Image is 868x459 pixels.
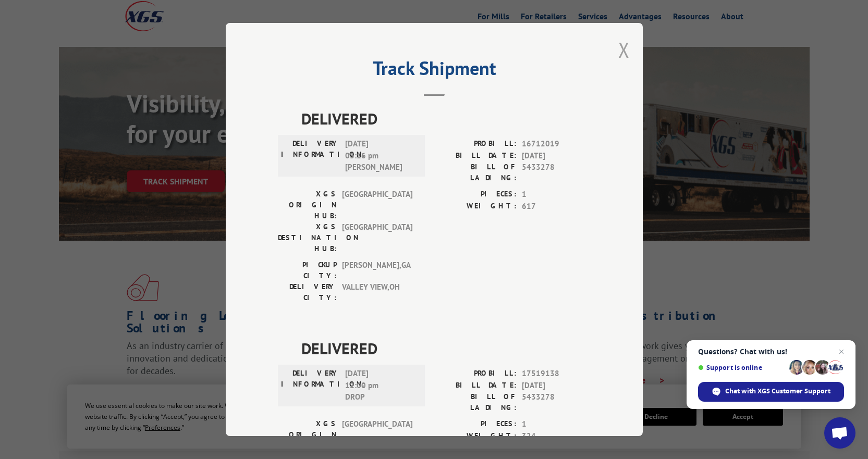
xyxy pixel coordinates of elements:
label: PROBILL: [434,368,517,380]
span: 5433278 [522,162,591,183]
div: Chat with XGS Customer Support [698,382,844,402]
span: Close chat [835,345,848,358]
span: [DATE] 12:00 pm DROP [345,368,415,403]
label: DELIVERY INFORMATION: [281,138,340,173]
span: [DATE] [522,380,591,392]
label: BILL OF LADING: [434,162,517,183]
span: VALLEY VIEW , OH [342,281,412,303]
label: PIECES: [434,189,517,201]
label: WEIGHT: [434,201,517,213]
span: [PERSON_NAME] , GA [342,259,412,281]
span: [GEOGRAPHIC_DATA] [342,418,412,451]
label: BILL OF LADING: [434,391,517,413]
span: [GEOGRAPHIC_DATA] [342,221,412,254]
label: PROBILL: [434,138,517,150]
span: DELIVERED [301,337,591,360]
span: Support is online [698,364,786,371]
label: BILL DATE: [434,380,517,392]
button: Close modal [618,36,630,64]
span: Chat with XGS Customer Support [725,387,830,396]
label: DELIVERY INFORMATION: [281,368,340,403]
span: Questions? Chat with us! [698,348,844,356]
div: Open chat [824,417,855,449]
span: 16712019 [522,138,591,150]
span: 1 [522,189,591,201]
span: [GEOGRAPHIC_DATA] [342,189,412,221]
label: WEIGHT: [434,430,517,442]
span: 324 [522,430,591,442]
label: PICKUP CITY: [278,259,337,281]
h2: Track Shipment [278,61,591,81]
span: [DATE] 03:16 pm [PERSON_NAME] [345,138,415,173]
span: 617 [522,201,591,213]
label: BILL DATE: [434,150,517,162]
label: PIECES: [434,418,517,430]
label: XGS DESTINATION HUB: [278,221,337,254]
span: 17519138 [522,368,591,380]
span: 5433278 [522,391,591,413]
span: [DATE] [522,150,591,162]
label: XGS ORIGIN HUB: [278,418,337,451]
label: DELIVERY CITY: [278,281,337,303]
label: XGS ORIGIN HUB: [278,189,337,221]
span: DELIVERED [301,107,591,130]
span: 1 [522,418,591,430]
